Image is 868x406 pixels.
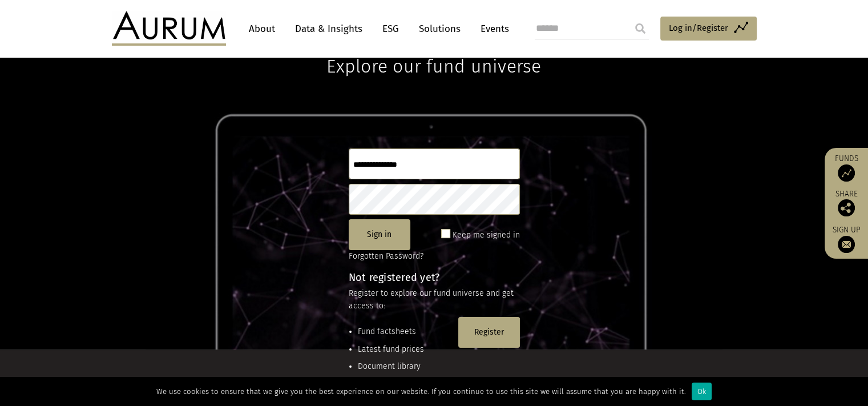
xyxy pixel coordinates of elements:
[692,383,712,400] div: Ok
[475,18,509,39] a: Events
[838,199,855,216] img: Share this post
[349,251,423,261] a: Forgotten Password?
[629,17,652,40] input: Submit
[838,236,855,253] img: Sign up to our newsletter
[243,18,281,39] a: About
[453,228,520,242] label: Keep me signed in
[349,219,410,250] button: Sign in
[358,343,454,356] li: Latest fund prices
[830,190,862,216] div: Share
[358,325,454,338] li: Fund factsheets
[458,317,520,348] button: Register
[669,21,728,35] span: Log in/Register
[830,225,862,253] a: Sign up
[112,11,226,46] img: Aurum
[830,154,862,182] a: Funds
[660,17,757,41] a: Log in/Register
[349,287,520,313] p: Register to explore our fund universe and get access to:
[349,272,520,283] h4: Not registered yet?
[413,18,466,39] a: Solutions
[358,360,454,373] li: Document library
[377,18,405,39] a: ESG
[289,18,368,39] a: Data & Insights
[838,164,855,182] img: Access Funds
